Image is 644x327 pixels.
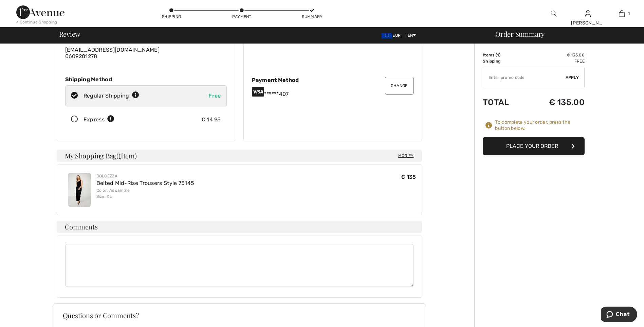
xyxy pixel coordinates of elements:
[96,180,195,186] a: Belted Mid-Rise Trousers Style 75145
[59,31,80,37] span: Review
[585,10,591,17] a: Sign In
[16,19,57,25] div: < Continue Shopping
[385,77,413,94] button: Change
[408,33,416,38] span: EN
[497,53,499,57] span: 1
[232,14,252,20] div: Payment
[398,152,414,159] span: Modify
[57,150,422,162] h4: My Shopping Bag
[566,74,579,81] span: Apply
[68,173,91,207] img: Belted Mid-Rise Trousers Style 75145
[161,14,182,20] div: Shipping
[65,244,413,287] textarea: Comments
[526,91,585,114] td: € 135.00
[483,137,585,155] button: Place Your Order
[619,10,625,18] img: My Bag
[57,221,422,233] h4: Comments
[601,307,637,324] iframe: Opens a widget where you can chat to one of our agents
[65,76,227,83] div: Shipping Method
[84,92,139,100] div: Regular Shipping
[401,174,416,180] span: € 135
[118,151,121,159] span: 1
[483,58,526,64] td: Shipping
[84,116,114,124] div: Express
[252,77,413,83] div: Payment Method
[208,92,221,99] span: Free
[628,11,630,17] span: 1
[495,119,585,132] div: To complete your order, press the button below.
[571,19,604,27] div: [PERSON_NAME]
[382,33,392,38] img: Euro
[487,31,640,37] div: Order Summary
[201,116,221,124] div: € 14.95
[526,52,585,58] td: € 135.00
[96,187,195,200] div: Color: As sample Size: XL
[551,10,557,18] img: search the website
[63,312,416,319] h3: Questions or Comments?
[483,91,526,114] td: Total
[605,10,638,18] a: 1
[116,151,136,160] span: ( Item)
[483,67,566,88] input: Promo code
[585,10,591,18] img: My Info
[483,52,526,58] td: Items ( )
[16,5,65,19] img: 1ère Avenue
[382,33,403,38] span: EUR
[302,14,322,20] div: Summary
[96,173,195,179] div: Dolcezza
[526,58,585,64] td: Free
